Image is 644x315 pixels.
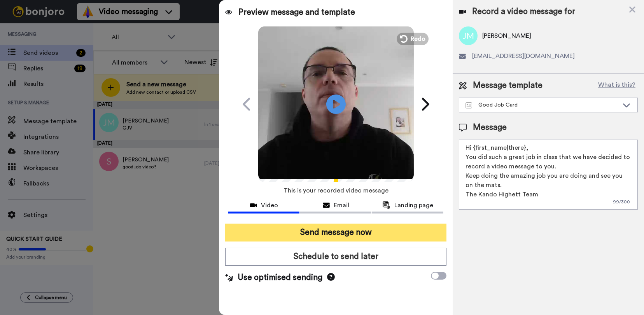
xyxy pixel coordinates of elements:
[283,182,388,199] span: This is your recorded video message
[473,80,542,91] span: Message template
[465,102,472,108] img: Message-temps.svg
[261,201,278,210] span: Video
[459,140,638,210] textarea: Hi {first_name|there}, You did such a great job in class that we have decided to record a video m...
[473,122,507,133] span: Message
[238,272,322,283] span: Use optimised sending
[472,51,575,61] span: [EMAIL_ADDRESS][DOMAIN_NAME]
[334,201,349,210] span: Email
[596,80,638,91] button: What is this?
[225,248,446,266] button: Schedule to send later
[465,101,619,109] div: Good Job Card
[394,201,433,210] span: Landing page
[225,224,446,241] button: Send message now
